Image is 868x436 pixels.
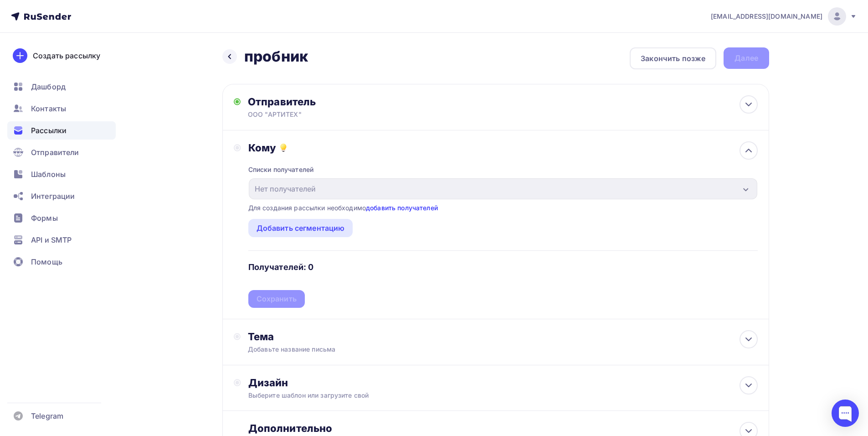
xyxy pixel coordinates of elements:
span: Шаблоны [31,169,66,180]
span: API и SMTP [31,234,72,245]
a: [EMAIL_ADDRESS][DOMAIN_NAME] [711,7,857,26]
span: Рассылки [31,125,67,136]
div: Тема [248,330,428,343]
a: Контакты [7,99,116,118]
span: Дашборд [31,81,66,92]
h2: пробник [244,47,308,66]
div: Кому [248,141,758,154]
a: Формы [7,209,116,227]
a: Отправители [7,143,116,161]
div: Для создания рассылки необходимо [248,203,438,213]
span: Telegram [31,410,63,421]
button: Нет получателей [248,178,758,200]
div: Добавьте название письма [248,345,410,354]
span: Контакты [31,103,66,114]
div: Отправитель [248,95,445,108]
a: Шаблоны [7,165,116,183]
a: Дашборд [7,78,116,96]
div: Выберите шаблон или загрузите свой [248,391,707,400]
a: добавить получателей [366,204,438,212]
div: Списки получателей [248,165,314,174]
div: Дизайн [248,376,758,389]
div: Закончить позже [641,53,705,64]
span: Интеграции [31,191,75,202]
div: ООО "АРТИТЕХ" [248,110,426,119]
div: Добавить сегментацию [257,223,345,234]
span: Отправители [31,147,79,158]
div: Дополнительно [248,422,758,435]
span: Формы [31,213,58,223]
span: [EMAIL_ADDRESS][DOMAIN_NAME] [711,12,822,21]
a: Рассылки [7,121,116,140]
span: Помощь [31,256,62,267]
div: Создать рассылку [33,50,100,61]
h4: Получателей: 0 [248,262,314,273]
